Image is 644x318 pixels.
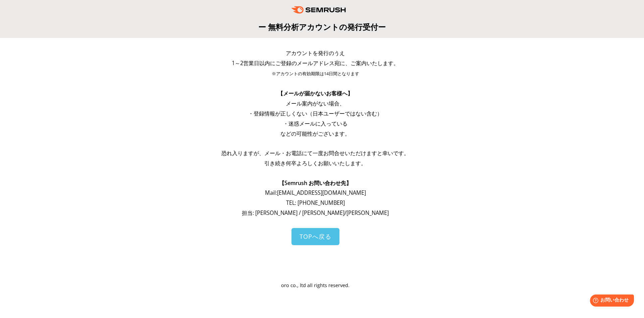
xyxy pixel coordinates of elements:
[281,282,350,288] span: oro co., ltd all rights reserved.
[283,120,347,127] span: ・迷惑メールに入っている
[286,100,345,107] span: メール案内がない場合、
[264,160,366,167] span: 引き続き何卒よろしくお願いいたします。
[272,71,359,77] span: ※アカウントの有効期限は14日間となります
[278,90,353,97] span: 【メールが届かないお客様へ】
[242,209,389,217] span: 担当: [PERSON_NAME] / [PERSON_NAME]/[PERSON_NAME]
[232,59,399,67] span: 1～2営業日以内にご登録のメールアドレス宛に、ご案内いたします。
[584,292,637,311] iframe: Help widget launcher
[291,228,339,245] a: TOPへ戻る
[300,232,331,240] span: TOPへ戻る
[221,149,409,157] span: 恐れ入りますが、メール・お電話にて一度お問合せいただけますと幸いです。
[286,199,345,207] span: TEL: [PHONE_NUMBER]
[258,21,386,32] span: ー 無料分析アカウントの発行受付ー
[279,179,352,187] span: 【Semrush お問い合わせ先】
[286,49,345,57] span: アカウントを発行のうえ
[280,130,350,137] span: などの可能性がございます。
[265,189,366,196] span: Mail: [EMAIL_ADDRESS][DOMAIN_NAME]
[248,110,382,117] span: ・登録情報が正しくない（日本ユーザーではない含む）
